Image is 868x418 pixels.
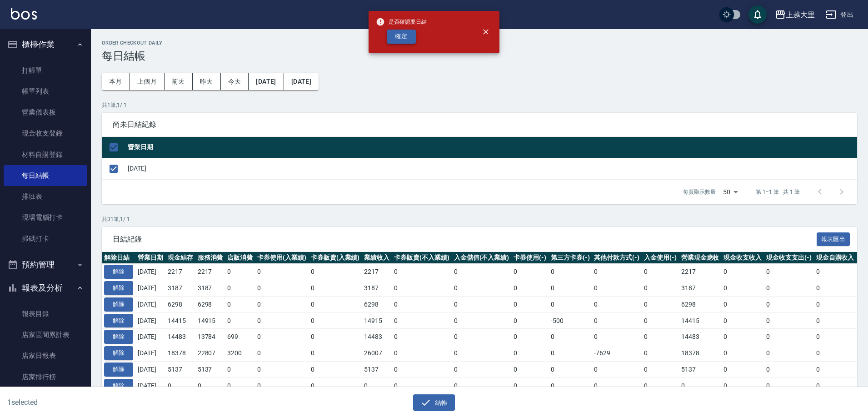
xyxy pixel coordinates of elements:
[764,296,814,312] td: 0
[511,296,549,312] td: 0
[452,280,512,297] td: 0
[511,280,549,297] td: 0
[165,296,195,312] td: 6298
[452,296,512,312] td: 0
[255,361,309,378] td: 0
[125,137,857,158] th: 營業日期
[679,345,722,362] td: 18378
[679,312,722,329] td: 14415
[225,329,255,345] td: 699
[764,361,814,378] td: 0
[549,361,592,378] td: 0
[764,312,814,329] td: 0
[135,296,165,312] td: [DATE]
[362,345,392,362] td: 26007
[679,378,722,394] td: 0
[165,361,195,378] td: 5137
[679,264,722,280] td: 2217
[549,378,592,394] td: 0
[452,329,512,345] td: 0
[165,345,195,362] td: 18378
[4,102,87,123] a: 營業儀表板
[102,101,857,109] p: 共 1 筆, 1 / 1
[452,264,512,280] td: 0
[135,252,165,264] th: 營業日期
[309,361,362,378] td: 0
[4,228,87,249] a: 掃碼打卡
[104,330,133,344] button: 解除
[511,378,549,394] td: 0
[255,345,309,362] td: 0
[309,378,362,394] td: 0
[225,378,255,394] td: 0
[4,165,87,186] a: 每日結帳
[452,252,512,264] th: 入金儲值(不入業績)
[102,73,130,90] button: 本月
[362,378,392,394] td: 0
[195,378,225,394] td: 0
[392,361,452,378] td: 0
[135,378,165,394] td: [DATE]
[4,367,87,388] a: 店家排行榜
[511,345,549,362] td: 0
[195,361,225,378] td: 5137
[125,158,857,179] td: [DATE]
[7,397,215,408] h6: 1 selected
[549,296,592,312] td: 0
[642,252,679,264] th: 入金使用(-)
[392,312,452,329] td: 0
[549,252,592,264] th: 第三方卡券(-)
[719,180,741,204] div: 50
[4,207,87,228] a: 現場電腦打卡
[104,297,133,312] button: 解除
[817,232,850,247] button: 報表匯出
[309,329,362,345] td: 0
[4,81,87,102] a: 帳單列表
[814,345,857,362] td: 0
[130,73,165,90] button: 上個月
[362,361,392,378] td: 5137
[104,379,133,393] button: 解除
[814,378,857,394] td: 0
[104,281,133,295] button: 解除
[721,329,764,345] td: 0
[814,329,857,345] td: 0
[225,296,255,312] td: 0
[549,312,592,329] td: -500
[362,329,392,345] td: 14483
[4,276,87,300] button: 報表及分析
[764,345,814,362] td: 0
[135,264,165,280] td: [DATE]
[679,280,722,297] td: 3187
[135,312,165,329] td: [DATE]
[104,265,133,279] button: 解除
[764,280,814,297] td: 0
[4,33,87,56] button: 櫃檯作業
[195,252,225,264] th: 服務消費
[225,264,255,280] td: 0
[452,378,512,394] td: 0
[764,252,814,264] th: 現金收支支出(-)
[592,345,642,362] td: -7629
[452,361,512,378] td: 0
[255,296,309,312] td: 0
[195,329,225,345] td: 13784
[4,186,87,207] a: 排班表
[221,73,249,90] button: 今天
[511,252,549,264] th: 卡券使用(-)
[413,394,455,411] button: 結帳
[764,378,814,394] td: 0
[452,312,512,329] td: 0
[102,40,857,46] h2: Order checkout daily
[721,378,764,394] td: 0
[362,280,392,297] td: 3187
[255,329,309,345] td: 0
[225,361,255,378] td: 0
[822,6,857,23] button: 登出
[511,312,549,329] td: 0
[592,378,642,394] td: 0
[721,361,764,378] td: 0
[549,345,592,362] td: 0
[102,215,857,223] p: 共 31 筆, 1 / 1
[165,73,193,90] button: 前天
